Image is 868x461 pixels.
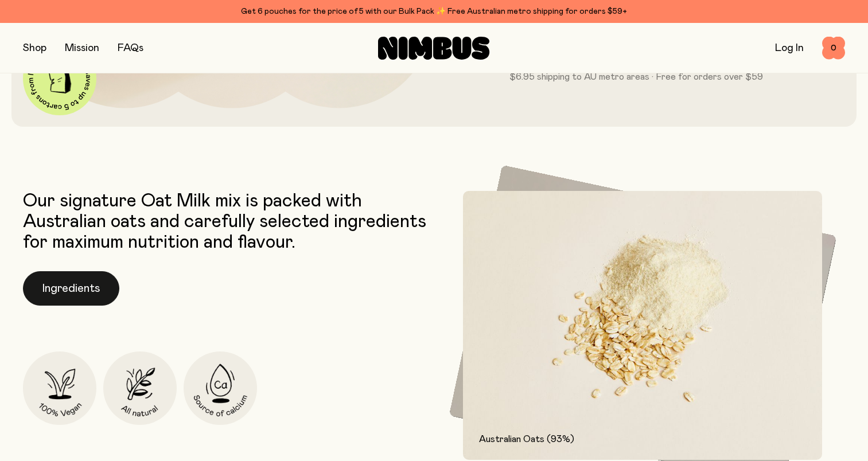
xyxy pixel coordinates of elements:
[822,37,845,60] button: 0
[480,70,793,84] p: $6.95 shipping to AU metro areas · Free for orders over $59
[479,432,807,446] p: Australian Oats (93%)
[23,191,429,253] p: Our signature Oat Milk mix is packed with Australian oats and carefully selected ingredients for ...
[23,5,845,18] div: Get 6 pouches for the price of 5 with our Bulk Pack ✨ Free Australian metro shipping for orders $59+
[65,43,99,53] a: Mission
[775,43,804,53] a: Log In
[23,271,119,306] button: Ingredients
[463,191,823,460] img: Raw oats and oats in powdered form
[118,43,143,53] a: FAQs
